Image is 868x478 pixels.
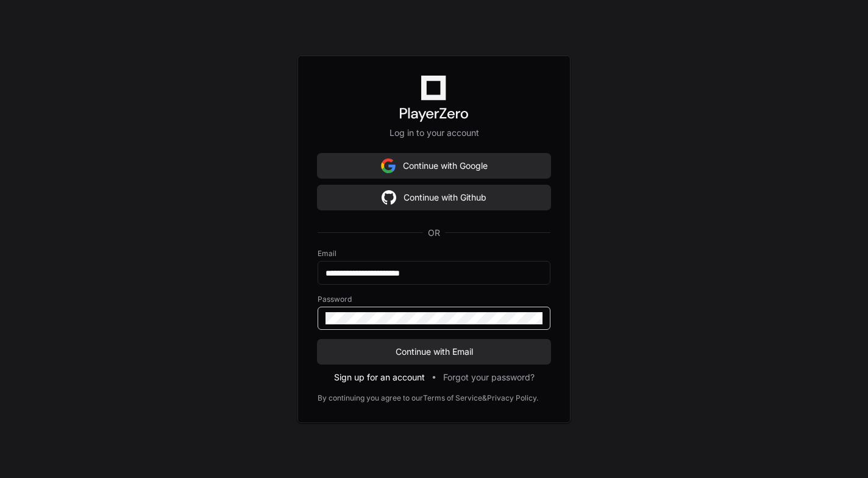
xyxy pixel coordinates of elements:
[318,249,550,259] label: Email
[334,371,425,383] button: Sign up for an account
[381,154,396,178] img: Sign in with google
[487,393,538,403] a: Privacy Policy.
[443,371,535,383] button: Forgot your password?
[382,185,396,210] img: Sign in with google
[318,346,550,358] span: Continue with Email
[318,294,550,304] label: Password
[318,185,550,210] button: Continue with Github
[423,227,445,239] span: OR
[318,340,550,364] button: Continue with Email
[318,127,550,139] p: Log in to your account
[423,393,482,403] a: Terms of Service
[318,154,550,178] button: Continue with Google
[482,393,487,403] div: &
[318,393,423,403] div: By continuing you agree to our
